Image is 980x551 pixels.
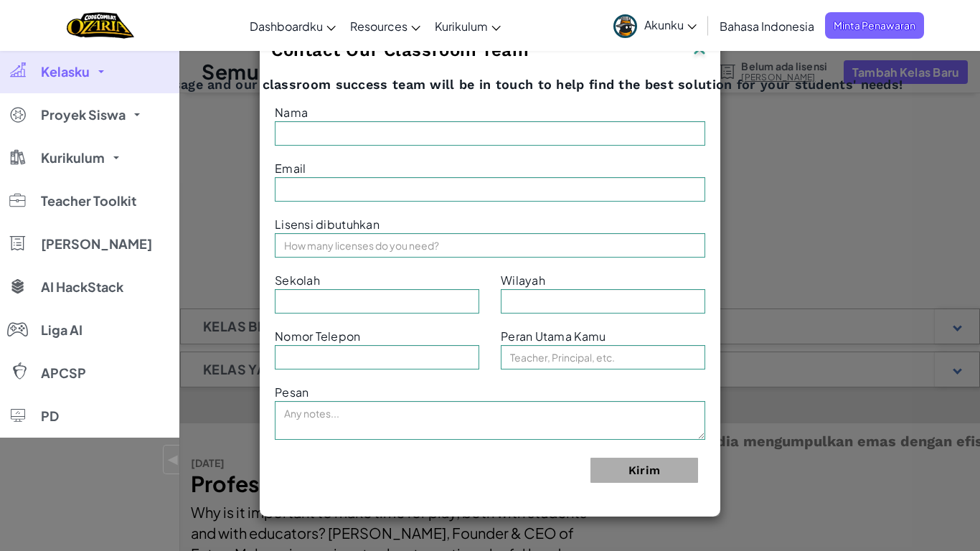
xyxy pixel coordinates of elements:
img: avatar [613,14,637,38]
input: How many licenses do you need? [275,233,705,258]
span: Liga AI [41,324,83,336]
button: Kirim [590,458,698,483]
span: Send us a message and our classroom success team will be in touch to help find the best solution ... [77,76,903,93]
span: Bahasa Indonesia [720,19,814,34]
span: Kurikulum [435,19,488,34]
span: Resources [350,19,407,34]
input: Teacher, Principal, etc. [501,345,705,369]
span: Dashboardku [250,19,323,34]
span: Teacher Toolkit [41,194,136,207]
span: Nomor Telepon [275,329,361,344]
a: Minta Penawaran [825,12,924,39]
span: Nama [275,105,308,120]
span: Akunku [644,17,697,32]
span: Proyek Siswa [41,108,126,121]
span: AI HackStack [41,281,123,293]
a: Resources [343,6,428,45]
span: ◀ [167,449,179,470]
span: Email [275,161,306,176]
span: Wilayah [501,273,545,288]
a: Kurikulum [428,6,508,45]
span: Pesan [275,385,308,400]
a: Dashboardku [242,6,343,45]
span: Kurikulum [41,151,105,164]
img: Home [67,11,133,40]
span: Lisensi dibutuhkan [275,217,380,232]
span: Sekolah [275,273,320,288]
span: [PERSON_NAME] [41,237,152,250]
a: Bahasa Indonesia [712,6,821,45]
span: Kelasku [41,65,90,78]
span: Peran Utama Kamu [501,329,606,344]
a: Ozaria by CodeCombat logo [67,11,133,40]
a: Akunku [606,3,704,48]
